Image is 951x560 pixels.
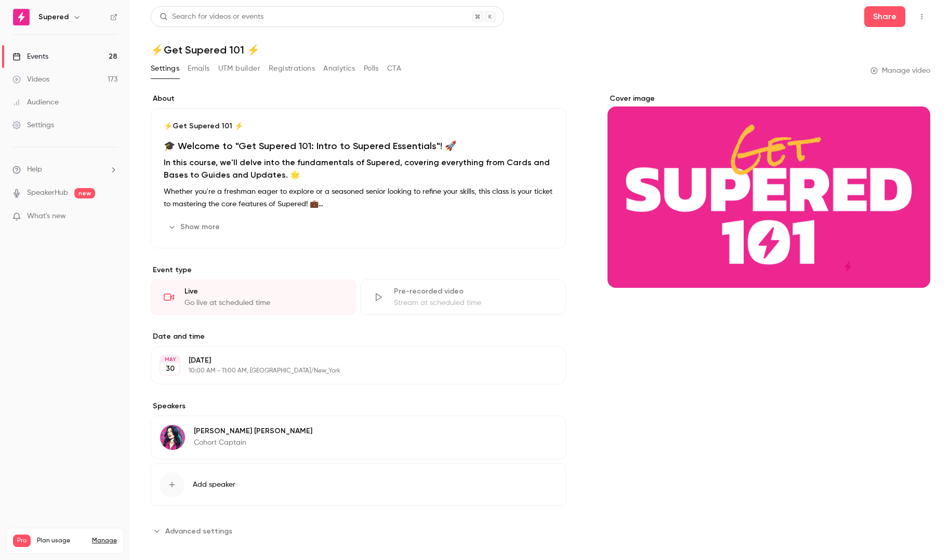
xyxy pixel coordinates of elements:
button: Show more [164,219,226,235]
a: Manage [92,537,117,545]
a: Manage video [870,65,930,76]
button: Settings [151,60,179,77]
button: Advanced settings [151,523,239,539]
section: Cover image [607,94,930,288]
div: Live [184,286,343,297]
div: Settings [12,120,54,130]
div: LiveGo live at scheduled time [151,279,356,315]
p: Cohort Captain [194,437,312,448]
h1: ⚡️Get Supered 101 ⚡️ [151,44,930,56]
span: new [74,188,95,198]
div: Search for videos or events [160,11,263,22]
div: Videos [12,74,49,85]
span: Plan usage [37,537,86,545]
button: UTM builder [218,60,260,77]
p: [PERSON_NAME] [PERSON_NAME] [194,426,312,436]
button: Registrations [269,60,315,77]
div: Stream at scheduled time [394,298,552,308]
span: What's new [27,211,66,222]
p: Event type [151,265,566,275]
p: [DATE] [189,355,511,366]
label: Date and time [151,331,566,342]
button: Analytics [323,60,355,77]
div: Lindsey Smith[PERSON_NAME] [PERSON_NAME]Cohort Captain [151,416,566,459]
div: Events [12,51,48,62]
img: Lindsey Smith [160,425,185,450]
span: Advanced settings [165,526,232,537]
label: About [151,94,566,104]
div: Go live at scheduled time [184,298,343,308]
p: 30 [166,364,175,374]
a: SpeakerHub [27,188,68,198]
div: Audience [12,97,59,108]
div: MAY [161,356,179,363]
section: Advanced settings [151,523,566,539]
button: Add speaker [151,463,566,506]
h2: In this course, we'll delve into the fundamentals of Supered, covering everything from Cards and ... [164,156,553,181]
li: help-dropdown-opener [12,164,117,175]
button: Polls [364,60,379,77]
p: ⚡️Get Supered 101 ⚡️ [164,121,553,131]
button: CTA [387,60,401,77]
label: Cover image [607,94,930,104]
span: Add speaker [193,479,235,490]
label: Speakers [151,401,566,411]
h6: Supered [38,12,69,22]
p: 10:00 AM - 11:00 AM, [GEOGRAPHIC_DATA]/New_York [189,367,511,375]
span: Help [27,164,42,175]
button: Emails [188,60,209,77]
p: Whether you're a freshman eager to explore or a seasoned senior looking to refine your skills, th... [164,185,553,210]
span: Pro [13,535,31,547]
div: Pre-recorded videoStream at scheduled time [360,279,565,315]
h1: 🎓 Welcome to "Get Supered 101: Intro to Supered Essentials"! 🚀 [164,140,553,152]
button: Share [864,6,905,27]
img: Supered [13,9,30,25]
div: Pre-recorded video [394,286,552,297]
